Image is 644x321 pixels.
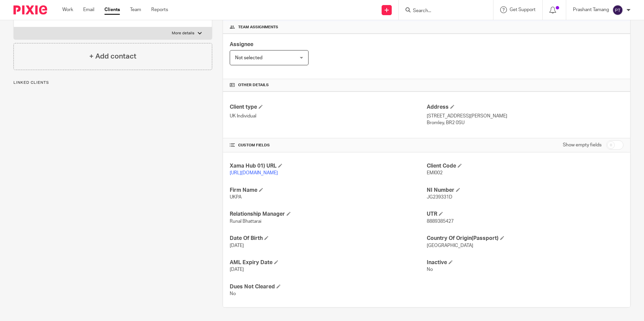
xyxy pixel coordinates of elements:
h4: Client Code [427,163,623,170]
span: Other details [238,82,269,88]
h4: AML Expiry Date [230,259,426,266]
h4: Firm Name [230,187,426,194]
span: Not selected [235,56,262,60]
img: Pixie [13,5,47,14]
a: Work [62,6,73,13]
span: [GEOGRAPHIC_DATA] [427,243,473,248]
span: JG239331D [427,195,452,200]
span: Get Support [510,7,536,12]
img: svg%3E [612,5,623,15]
h4: Country Of Origin(Passport) [427,235,623,242]
h4: Relationship Manager [230,211,426,218]
p: Prashant Tamang [573,6,609,13]
span: EMI002 [427,171,443,175]
label: Show empty fields [563,142,602,148]
a: [URL][DOMAIN_NAME] [230,171,278,175]
h4: Date Of Birth [230,235,426,242]
span: No [230,291,236,296]
span: [DATE] [230,267,244,272]
p: UK Individual [230,113,426,119]
p: Bromley, BR2 0SU [427,119,623,126]
h4: Inactive [427,259,623,266]
a: Clients [104,6,120,13]
h4: Dues Not Cleared [230,283,426,290]
span: Assignee [230,42,253,47]
span: Team assignments [238,25,278,30]
input: Search [412,8,473,14]
p: Linked clients [13,80,212,85]
a: Email [83,6,94,13]
span: Runal Bhattarai [230,219,261,224]
span: 8889385427 [427,219,454,224]
p: More details [172,31,194,36]
p: [STREET_ADDRESS][PERSON_NAME] [427,113,623,119]
a: Team [130,6,141,13]
a: Reports [151,6,168,13]
h4: NI Number [427,187,623,194]
h4: Client type [230,104,426,111]
h4: UTR [427,211,623,218]
span: UKPA [230,195,241,200]
h4: Xama Hub 01) URL [230,163,426,170]
span: No [427,267,433,272]
h4: Address [427,104,623,111]
h4: CUSTOM FIELDS [230,143,426,148]
span: [DATE] [230,243,244,248]
h4: + Add contact [89,51,136,62]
